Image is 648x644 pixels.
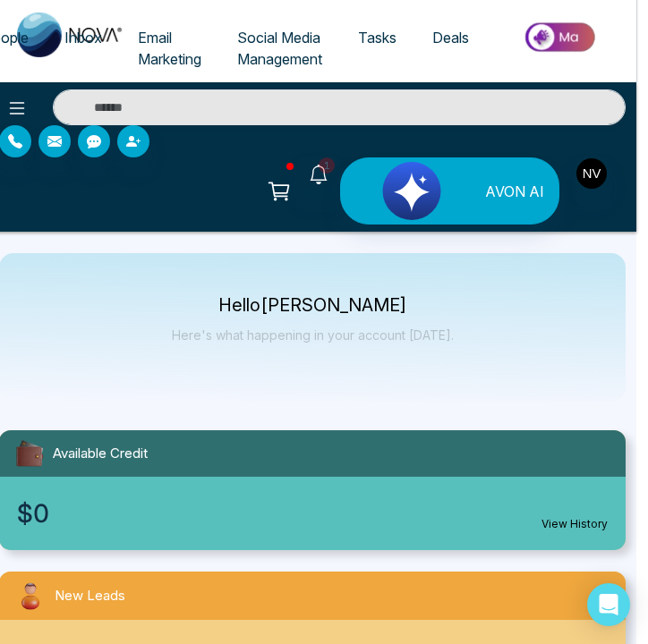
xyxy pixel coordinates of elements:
[414,21,487,55] a: Deals
[55,586,125,606] span: New Leads
[13,437,46,470] img: availableCredit.svg
[172,327,454,343] p: Here's what happening in your account [DATE].
[587,583,630,626] div: Open Intercom Messenger
[358,29,396,47] span: Tasks
[340,21,414,55] a: Tasks
[17,495,49,532] span: $0
[576,158,607,189] img: User Avatar
[297,157,340,189] a: 1
[53,444,148,464] span: Available Credit
[345,162,479,220] img: Lead Flow
[138,29,201,68] span: Email Marketing
[47,21,120,55] a: Inbox
[319,157,335,174] span: 1
[541,516,608,532] a: View History
[485,181,544,202] span: AVON AI
[496,17,626,57] img: Market-place.gif
[13,579,47,613] img: newLeads.svg
[237,29,322,68] span: Social Media Management
[219,21,340,76] a: Social Media Management
[64,29,102,47] span: Inbox
[340,157,559,225] button: AVON AI
[17,13,124,57] img: Nova CRM Logo
[120,21,219,76] a: Email Marketing
[172,298,454,313] p: Hello [PERSON_NAME]
[432,29,469,47] span: Deals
